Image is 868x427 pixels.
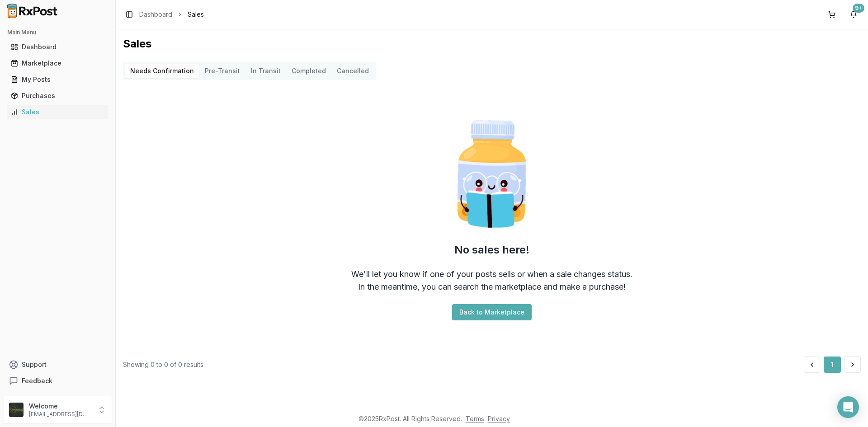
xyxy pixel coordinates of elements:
[11,108,104,117] div: Sales
[454,243,529,257] h2: No sales here!
[4,373,112,389] button: Feedback
[434,116,550,232] img: Smart Pill Bottle
[11,59,104,68] div: Marketplace
[11,75,104,84] div: My Posts
[22,376,52,385] span: Feedback
[846,7,861,22] button: 9+
[4,72,112,87] button: My Posts
[853,4,864,13] div: 9+
[488,415,510,422] a: Privacy
[123,37,861,51] h1: Sales
[4,40,112,54] button: Dashboard
[7,88,108,104] a: Purchases
[331,64,374,78] button: Cancelled
[123,360,203,369] div: Showing 0 to 0 of 0 results
[7,71,108,88] a: My Posts
[4,357,112,373] button: Support
[7,29,108,36] h2: Main Menu
[11,42,104,52] div: Dashboard
[139,10,172,19] a: Dashboard
[7,39,108,55] a: Dashboard
[824,357,841,373] button: 1
[452,304,532,320] button: Back to Marketplace
[9,403,24,417] img: User avatar
[358,281,626,293] div: In the meantime, you can search the marketplace and make a purchase!
[125,64,199,78] button: Needs Confirmation
[188,10,204,19] span: Sales
[29,411,92,418] p: [EMAIL_ADDRESS][DOMAIN_NAME]
[4,89,112,103] button: Purchases
[7,55,108,71] a: Marketplace
[245,64,286,78] button: In Transit
[351,268,632,281] div: We'll let you know if one of your posts sells or when a sale changes status.
[466,415,484,422] a: Terms
[7,104,108,120] a: Sales
[4,105,112,119] button: Sales
[4,56,112,70] button: Marketplace
[4,4,61,18] img: RxPost Logo
[11,91,104,100] div: Purchases
[837,396,859,418] div: Open Intercom Messenger
[29,402,92,411] p: Welcome
[139,10,204,19] nav: breadcrumb
[199,64,245,78] button: Pre-Transit
[286,64,331,78] button: Completed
